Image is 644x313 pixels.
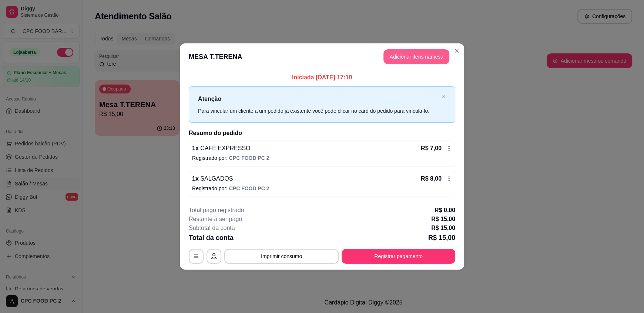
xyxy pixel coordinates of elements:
[192,174,233,183] p: 1 x
[189,224,235,233] p: Subtotal da conta
[198,107,439,115] div: Para vincular um cliente a um pedido já existente você pode clicar no card do pedido para vinculá...
[421,174,442,183] p: R$ 8,00
[442,94,446,99] button: close
[192,154,452,162] p: Registrado por:
[383,49,449,64] button: Adicionar itens namesa
[189,129,455,138] h2: Resumo do pedido
[198,94,439,103] p: Atenção
[199,175,233,182] span: SALGADOS
[431,215,455,224] p: R$ 15,00
[224,249,339,264] button: Imprimir consumo
[229,155,269,161] span: CPC FOOD PC 2
[431,224,455,233] p: R$ 15,00
[229,185,269,191] span: CPC FOOD PC 2
[342,249,455,264] button: Registrar pagamento
[435,206,455,215] p: R$ 0,00
[189,233,234,243] p: Total da conta
[180,43,464,70] header: MESA T.TERENA
[199,145,251,151] span: CAFÉ EXPRESSO
[192,144,250,153] p: 1 x
[428,233,455,243] p: R$ 15,00
[451,45,463,57] button: Close
[189,73,455,82] p: Iniciada [DATE] 17:10
[192,185,452,192] p: Registrado por:
[189,215,242,224] p: Restante à ser pago
[189,206,244,215] p: Total pago registrado
[421,144,442,153] p: R$ 7,00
